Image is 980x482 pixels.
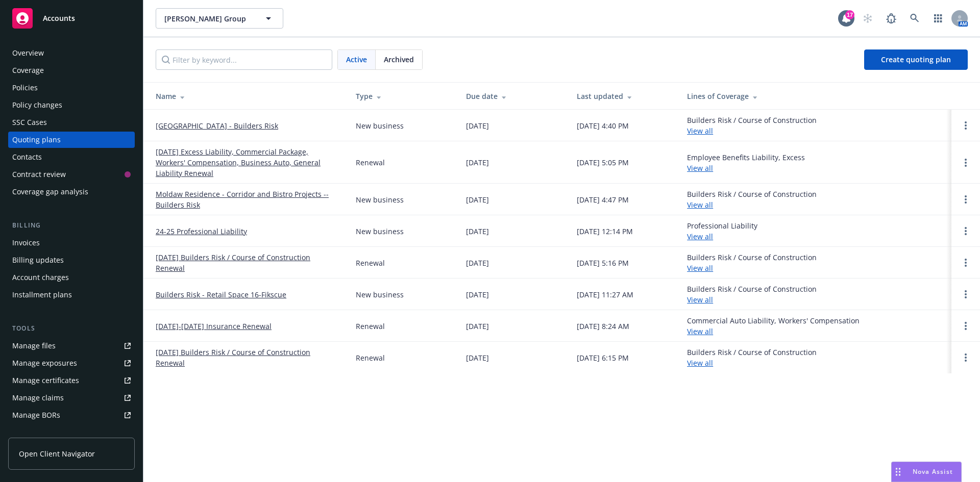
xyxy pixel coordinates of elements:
button: [PERSON_NAME] Group [156,8,283,29]
a: View all [687,232,713,241]
div: [DATE] [466,258,489,268]
a: Builders Risk - Retail Space 16-Fikscue [156,289,286,300]
div: [DATE] 6:15 PM [577,352,629,363]
a: Manage exposures [8,355,135,371]
div: Manage certificates [12,372,79,389]
div: Manage exposures [12,355,77,371]
div: Installment plans [12,287,72,303]
span: [PERSON_NAME] Group [164,13,253,24]
a: Coverage gap analysis [8,184,135,200]
span: Archived [384,54,414,65]
div: Summary of insurance [12,424,90,441]
div: Quoting plans [12,132,61,148]
div: [DATE] 5:16 PM [577,258,629,268]
div: [DATE] 12:14 PM [577,226,633,237]
a: Create quoting plan [864,49,968,70]
a: Invoices [8,235,135,251]
div: 17 [845,10,854,19]
a: Open options [960,119,972,132]
span: Active [346,54,367,65]
div: [DATE] [466,289,489,300]
div: [DATE] 5:05 PM [577,157,629,168]
div: Coverage [12,62,44,79]
div: Drag to move [892,462,904,481]
div: Billing [8,220,135,231]
div: Commercial Auto Liability, Workers' Compensation [687,315,860,337]
button: Nova Assist [891,462,962,482]
div: Billing updates [12,252,64,268]
a: Report a Bug [881,8,901,29]
div: New business [356,226,404,237]
a: Moldaw Residence - Corridor and Bistro Projects -- Builders Risk [156,189,339,210]
div: Manage claims [12,390,64,406]
div: Last updated [577,91,671,102]
div: [DATE] 11:27 AM [577,289,633,300]
div: Renewal [356,321,385,332]
a: Manage BORs [8,407,135,423]
a: Account charges [8,269,135,286]
div: [DATE] 4:40 PM [577,120,629,131]
a: Open options [960,257,972,269]
a: Summary of insurance [8,424,135,441]
div: [DATE] 4:47 PM [577,194,629,205]
a: Coverage [8,62,135,79]
a: View all [687,163,713,173]
a: 24-25 Professional Liability [156,226,247,237]
div: Policy changes [12,97,62,113]
div: Manage BORs [12,407,60,423]
span: Nova Assist [913,467,953,476]
div: New business [356,289,404,300]
div: Builders Risk / Course of Construction [687,115,817,136]
a: View all [687,263,713,273]
div: New business [356,120,404,131]
a: Contacts [8,149,135,165]
div: [DATE] [466,194,489,205]
div: Contract review [12,166,66,183]
div: SSC Cases [12,114,47,131]
span: Open Client Navigator [19,448,95,459]
div: Coverage gap analysis [12,184,88,200]
div: Professional Liability [687,220,757,242]
div: Overview [12,45,44,61]
span: Create quoting plan [881,55,951,64]
div: Name [156,91,339,102]
a: Installment plans [8,287,135,303]
div: Tools [8,323,135,334]
span: Accounts [43,14,75,22]
a: Open options [960,320,972,332]
a: View all [687,358,713,368]
a: View all [687,326,713,336]
div: Due date [466,91,560,102]
div: Invoices [12,235,40,251]
a: Start snowing [857,8,878,29]
a: Contract review [8,166,135,183]
div: Renewal [356,157,385,168]
a: View all [687,126,713,136]
a: [DATE] Builders Risk / Course of Construction Renewal [156,347,339,368]
div: Renewal [356,258,385,268]
div: [DATE] [466,120,489,131]
div: [DATE] [466,157,489,168]
a: Accounts [8,4,135,33]
div: [DATE] [466,352,489,363]
a: Open options [960,157,972,169]
div: Contacts [12,149,42,165]
a: View all [687,295,713,305]
a: View all [687,200,713,210]
a: Manage files [8,338,135,354]
a: Policies [8,80,135,96]
div: Policies [12,80,38,96]
a: Open options [960,225,972,237]
div: Account charges [12,269,69,286]
a: Switch app [928,8,948,29]
a: Overview [8,45,135,61]
a: [DATE] Builders Risk / Course of Construction Renewal [156,252,339,273]
div: Builders Risk / Course of Construction [687,189,817,210]
div: Builders Risk / Course of Construction [687,284,817,305]
div: Manage files [12,338,56,354]
a: [DATE]-[DATE] Insurance Renewal [156,321,272,332]
div: Builders Risk / Course of Construction [687,252,817,273]
a: Open options [960,351,972,364]
a: Quoting plans [8,132,135,148]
